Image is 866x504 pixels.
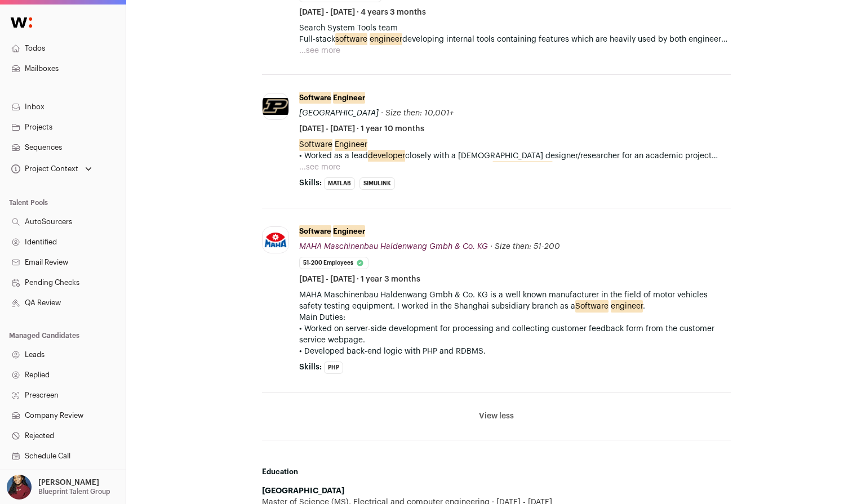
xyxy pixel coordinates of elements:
[575,300,609,313] mark: Software
[299,362,322,373] span: Skills:
[263,227,288,253] img: 7cf45750948e956e995c20f917650a7a57b315eb419aa58c2195f0132fa19fe9
[262,487,344,495] strong: [GEOGRAPHIC_DATA]
[9,164,78,173] div: Project Context
[299,257,368,269] li: 51-200 employees
[492,161,553,173] mark: web application
[335,33,367,46] mark: software
[299,225,331,237] mark: Software
[299,177,322,189] span: Skills:
[299,162,340,173] button: ...see more
[324,362,343,374] li: PHP
[381,109,454,117] span: · Size then: 10,001+
[611,300,643,313] mark: engineer
[370,33,402,46] mark: engineer
[5,475,113,499] button: Open dropdown
[333,225,365,237] mark: Engineer
[299,346,731,357] p: • Developed back-end logic with PHP and RDBMS.
[368,150,405,162] mark: developer
[299,274,420,285] span: [DATE] - [DATE] · 1 year 3 months
[490,243,560,251] span: · Size then: 51-200
[299,109,379,117] span: [GEOGRAPHIC_DATA]
[299,45,340,56] button: ...see more
[7,475,32,499] img: 10010497-medium_jpg
[299,243,488,251] span: MAHA Maschinenbau Haldenwang Gmbh & Co. KG
[299,289,731,323] p: MAHA Maschinenbau Haldenwang Gmbh & Co. KG is a well known manufacturer in the field of motor veh...
[38,478,99,487] p: [PERSON_NAME]
[299,123,424,135] span: [DATE] - [DATE] · 1 year 10 months
[9,161,94,177] button: Open dropdown
[263,98,288,115] img: 62fe9c3e26888d35ca5f4eb2cdcf289147e49e2075cb70416014116a97d420fe.jpg
[299,7,426,18] span: [DATE] - [DATE] · 4 years 3 months
[299,23,731,45] p: Search System Tools team Full-stack developing internal tools containing features which are heavi...
[299,139,332,151] mark: Software
[299,323,731,346] p: • Worked on server-side development for processing and collecting customer feedback form from the...
[333,92,365,104] mark: Engineer
[359,177,395,190] li: Simulink
[335,139,367,151] mark: Engineer
[5,11,38,34] img: Wellfound
[262,467,731,476] h2: Education
[479,411,514,422] button: View less
[299,150,731,162] p: • Worked as a lead closely with a [DEMOGRAPHIC_DATA] designer/researcher for an academic project ...
[324,177,355,190] li: MATLAB
[299,92,331,104] mark: Software
[38,487,110,496] p: Blueprint Talent Group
